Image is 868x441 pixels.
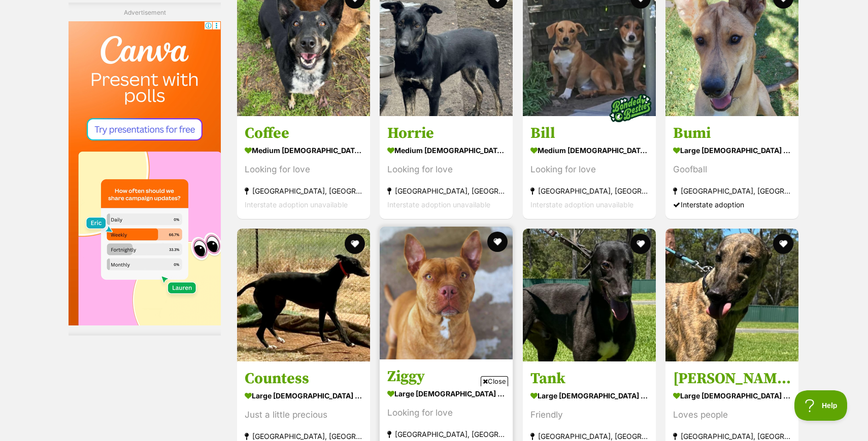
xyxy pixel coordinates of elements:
div: Just a little precious [245,408,362,422]
strong: medium [DEMOGRAPHIC_DATA] Dog [530,143,648,158]
div: Looking for love [530,163,648,176]
div: Friendly [530,408,648,422]
img: Tank - Greyhound Dog [523,229,656,361]
span: Interstate adoption unavailable [387,200,490,209]
button: favourite [773,234,793,254]
strong: large [DEMOGRAPHIC_DATA] Dog [673,388,791,403]
div: Loves people [673,408,791,422]
div: Interstate adoption [673,198,791,211]
strong: large [DEMOGRAPHIC_DATA] Dog [673,143,791,158]
div: Looking for love [245,163,362,176]
button: favourite [345,234,365,254]
img: bonded besties [605,83,656,133]
h3: Bill [530,124,648,143]
strong: large [DEMOGRAPHIC_DATA] Dog [245,388,362,403]
strong: [GEOGRAPHIC_DATA], [GEOGRAPHIC_DATA] [673,184,791,198]
h3: Tank [530,369,648,388]
h3: [PERSON_NAME] [673,369,791,388]
img: Toby - Greyhound Dog [665,229,798,361]
div: Goofball [673,163,791,176]
strong: medium [DEMOGRAPHIC_DATA] Dog [387,143,505,158]
div: Advertisement [69,3,221,336]
div: Looking for love [387,163,505,176]
h3: Horrie [387,124,505,143]
img: Ziggy - American Staffordshire Terrier Dog [380,227,513,359]
h3: Countess [245,369,362,388]
span: Close [481,376,508,386]
button: favourite [488,232,508,252]
strong: large [DEMOGRAPHIC_DATA] Dog [530,388,648,403]
strong: [GEOGRAPHIC_DATA], [GEOGRAPHIC_DATA] [387,184,505,198]
iframe: Help Scout Beacon - Open [794,390,848,421]
iframe: Advertisement [249,390,619,436]
a: Coffee medium [DEMOGRAPHIC_DATA] Dog Looking for love [GEOGRAPHIC_DATA], [GEOGRAPHIC_DATA] Inters... [237,116,370,219]
h3: Ziggy [387,367,505,386]
strong: [GEOGRAPHIC_DATA], [GEOGRAPHIC_DATA] [245,184,362,198]
a: Horrie medium [DEMOGRAPHIC_DATA] Dog Looking for love [GEOGRAPHIC_DATA], [GEOGRAPHIC_DATA] Inters... [380,116,513,219]
a: Bill medium [DEMOGRAPHIC_DATA] Dog Looking for love [GEOGRAPHIC_DATA], [GEOGRAPHIC_DATA] Intersta... [523,116,656,219]
h3: Coffee [245,124,362,143]
strong: [GEOGRAPHIC_DATA], [GEOGRAPHIC_DATA] [530,184,648,198]
iframe: Advertisement [69,21,221,325]
a: Bumi large [DEMOGRAPHIC_DATA] Dog Goofball [GEOGRAPHIC_DATA], [GEOGRAPHIC_DATA] Interstate adoption [665,116,798,219]
h3: Bumi [673,124,791,143]
span: Interstate adoption unavailable [530,200,633,209]
img: Countess - Greyhound Dog [237,229,370,361]
strong: medium [DEMOGRAPHIC_DATA] Dog [245,143,362,158]
button: favourite [630,234,651,254]
span: Interstate adoption unavailable [245,200,348,209]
